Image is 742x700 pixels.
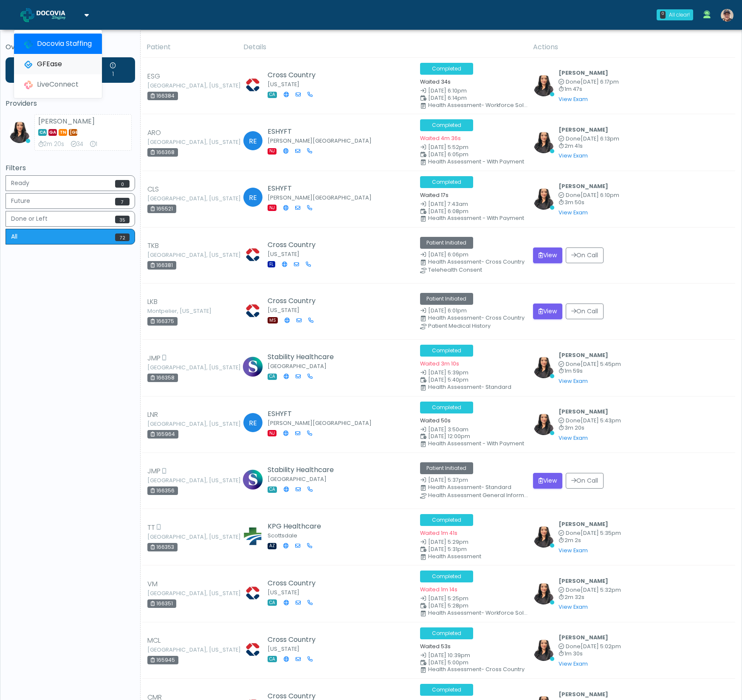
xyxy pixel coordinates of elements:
[559,193,619,198] small: Completed at
[420,547,523,552] small: Scheduled Time
[566,191,581,199] span: Done
[428,441,531,446] div: Health Assessment - With Payment
[559,200,619,205] small: 3m 50s
[428,493,531,498] div: Health Assessment General Information
[420,684,473,696] span: Completed
[242,639,263,660] img: Lisa Sellers
[420,237,473,249] span: Patient Initiated
[147,635,161,646] span: MCL
[420,427,523,433] small: Date Created
[581,417,621,424] span: [DATE] 5:43pm
[428,667,531,672] div: Health Assessment- Cross Country
[268,486,277,493] span: CA
[420,78,451,85] small: Waited 34s
[559,520,608,528] b: [PERSON_NAME]
[420,603,523,609] small: Scheduled Time
[38,140,64,149] div: 2m 20s
[147,140,194,145] small: [GEOGRAPHIC_DATA], [US_STATE]
[59,129,67,136] span: TN
[428,307,467,314] span: [DATE] 6:01pm
[242,244,263,265] img: Lisa Sellers
[721,9,734,22] img: Amos GFE
[115,198,130,205] span: 7
[147,534,194,540] small: [GEOGRAPHIC_DATA], [US_STATE]
[6,164,135,172] h5: Filters
[559,418,621,424] small: Completed at
[147,71,160,82] span: ESG
[268,261,275,267] span: FL
[420,462,473,474] span: Patient Initiated
[420,152,523,157] small: Scheduled Time
[420,209,523,214] small: Scheduled Time
[268,137,372,144] small: [PERSON_NAME][GEOGRAPHIC_DATA]
[268,523,321,530] h5: KPG Healthcare
[268,374,277,380] span: CA
[147,374,178,382] div: 166358
[428,485,531,490] div: Health Assessment- Standard
[268,250,299,258] small: [US_STATE]
[14,34,102,54] a: Docovia Staffing
[268,656,277,662] span: CA
[242,526,263,547] img: Erin Wiseman
[420,191,449,199] small: Waited 17s
[147,309,194,314] small: Montpelier, [US_STATE]
[420,571,473,582] span: Completed
[533,132,554,153] img: Viral Patel
[428,595,468,602] span: [DATE] 5:25pm
[147,466,161,476] span: JMP
[420,370,523,376] small: Date Created
[14,54,102,74] a: GFEase
[420,96,523,101] small: Scheduled Time
[268,532,297,539] small: Scottsdale
[428,602,468,609] span: [DATE] 5:28pm
[559,577,608,585] b: [PERSON_NAME]
[268,579,319,587] h5: Cross Country
[420,653,523,658] small: Date Created
[428,376,468,383] span: [DATE] 5:40pm
[428,208,468,215] span: [DATE] 6:08pm
[238,37,528,58] th: Details
[559,136,619,142] small: Completed at
[420,643,451,650] small: Waited 53s
[428,159,531,164] div: Health Assessment - With Payment
[268,363,327,370] small: [GEOGRAPHIC_DATA]
[24,81,33,89] img: LiveConnect
[533,414,554,435] img: Viral Patel
[147,261,176,270] div: 166381
[242,582,263,604] img: Lisa Sellers
[428,216,531,221] div: Health Assessment - With Payment
[242,74,263,96] img: Lisa Sellers
[559,368,621,374] small: 1m 59s
[420,345,473,357] span: Completed
[38,116,95,126] strong: [PERSON_NAME]
[420,63,473,75] span: Completed
[268,475,327,483] small: [GEOGRAPHIC_DATA]
[243,413,262,432] span: RE
[6,193,135,209] button: Future7
[6,100,135,107] h5: Providers
[528,37,735,58] th: Actions
[559,408,608,415] b: [PERSON_NAME]
[566,360,581,368] span: Done
[559,538,621,543] small: 2m 2s
[268,71,319,79] h5: Cross Country
[268,636,319,644] h5: Cross Country
[147,523,155,533] span: TT
[7,3,32,29] button: Open LiveChat chat widget
[268,241,318,249] h5: Cross Country
[566,247,604,263] button: On Call
[6,43,135,51] h5: Overview
[420,402,473,413] span: Completed
[37,11,79,19] img: Docovia
[581,191,619,199] span: [DATE] 6:10pm
[559,126,608,133] b: [PERSON_NAME]
[559,531,621,536] small: Completed at
[559,434,588,441] a: View Exam
[559,152,588,159] a: View Exam
[420,627,473,639] span: Completed
[420,308,523,314] small: Date Created
[268,466,334,474] h5: Stability Healthcare
[566,473,604,489] button: On Call
[559,644,621,649] small: Completed at
[268,81,299,88] small: [US_STATE]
